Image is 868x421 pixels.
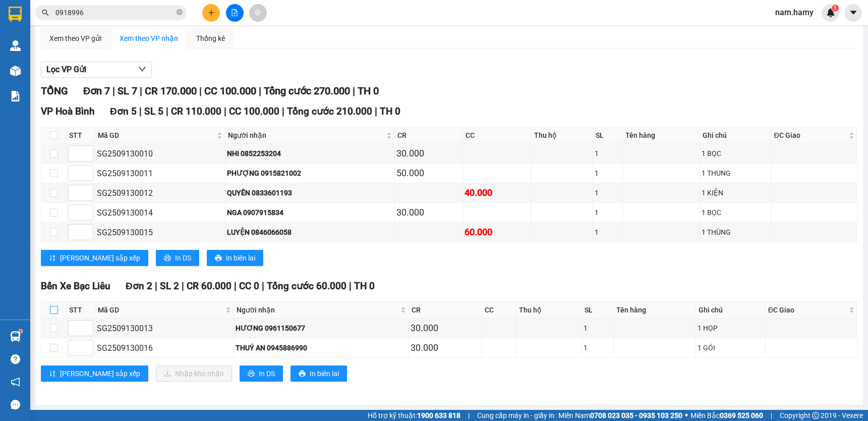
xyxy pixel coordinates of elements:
span: Mã GD [98,130,215,141]
span: SL 7 [118,85,137,97]
div: 30.000 [411,321,480,335]
div: 40.000 [465,186,529,200]
th: SL [593,127,623,144]
img: warehouse-icon [10,40,21,51]
span: Đơn 2 [126,280,152,292]
span: CR 170.000 [145,85,197,97]
th: Thu hộ [516,302,583,319]
span: Tổng cước 270.000 [264,85,350,97]
th: Tên hàng [614,302,696,319]
div: HƯƠNG 0961150677 [236,323,407,334]
span: VP Hoà Bình [41,106,95,117]
th: STT [67,302,95,319]
td: SG2509130012 [95,183,225,203]
div: 1 [595,227,621,238]
span: printer [164,254,171,262]
div: 1 [584,323,612,334]
div: 1 [584,342,612,353]
div: SG2509130010 [97,147,223,160]
span: CC 0 [239,280,259,292]
th: Thu hộ [531,127,593,144]
span: | [182,280,184,292]
div: SG2509130014 [97,206,223,219]
span: file-add [231,9,238,16]
div: 1 BỌC [701,207,769,218]
div: Thống kê [196,33,225,44]
span: copyright [812,412,819,419]
div: 1 THÙNG [701,227,769,238]
div: NGA 0907915834 [227,207,393,218]
span: Bến Xe Bạc Liêu [41,280,110,292]
button: downloadNhập kho nhận [156,365,232,382]
td: SG2509130013 [95,319,234,338]
span: [PERSON_NAME] sắp xếp [60,368,140,379]
div: 1 BỌC [701,148,769,159]
span: ⚪️ [685,413,688,417]
span: | [112,85,115,97]
th: CC [482,302,516,319]
div: NHI 0852253204 [227,148,393,159]
span: | [166,106,168,117]
div: SG2509130015 [97,226,223,239]
span: [PERSON_NAME] sắp xếp [60,252,140,264]
span: sort-ascending [49,370,56,378]
span: printer [248,370,255,378]
span: TH 0 [380,106,400,117]
strong: 1900 633 818 [417,411,460,419]
span: CR 60.000 [187,280,232,292]
div: 30.000 [411,341,480,355]
span: notification [11,377,20,387]
button: aim [249,4,267,22]
input: Tìm tên, số ĐT hoặc mã đơn [55,7,175,18]
img: logo-vxr [9,7,22,22]
button: sort-ascending[PERSON_NAME] sắp xếp [41,250,148,266]
button: printerIn biên lai [291,365,347,382]
div: 30.000 [396,205,461,220]
div: SG2509130012 [97,187,223,199]
div: Xem theo VP gửi [49,33,101,44]
th: Tên hàng [623,127,700,144]
span: In biên lai [310,368,339,379]
span: | [259,85,261,97]
span: Miền Nam [558,410,682,421]
img: solution-icon [10,91,21,101]
span: Mã GD [98,304,223,315]
img: warehouse-icon [10,66,21,76]
span: | [234,280,237,292]
sup: 1 [19,330,22,333]
th: CR [395,127,463,144]
span: TH 0 [354,280,375,292]
div: 50.000 [396,166,461,180]
td: SG2509130010 [95,144,225,164]
span: | [771,410,772,421]
span: TỔNG [41,85,68,97]
span: message [11,400,20,409]
span: In DS [259,368,275,379]
div: 1 HỌP [698,323,764,334]
span: | [155,280,157,292]
span: Tổng cước 60.000 [267,280,346,292]
div: LUYỆN 0846066058 [227,227,393,238]
button: caret-down [844,4,862,22]
span: printer [215,254,222,262]
td: SG2509130015 [95,223,225,242]
span: CC 100.000 [204,85,256,97]
span: printer [299,370,306,378]
span: CR 110.000 [171,106,221,117]
span: sort-ascending [49,254,56,262]
button: Lọc VP Gửi [41,62,152,78]
span: | [349,280,352,292]
div: 1 [595,148,621,159]
span: SL 2 [160,280,179,292]
span: close-circle [177,9,183,15]
strong: 0369 525 060 [720,411,763,419]
div: SG2509130016 [97,342,232,354]
span: Miền Bắc [690,410,763,421]
span: close-circle [177,8,183,18]
span: TH 0 [358,85,379,97]
span: ĐC Giao [774,130,847,141]
div: PHƯỢNG 0915821002 [227,168,393,179]
span: CC 100.000 [229,106,279,117]
span: ĐC Giao [768,304,847,315]
div: 1 THUNG [701,168,769,179]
